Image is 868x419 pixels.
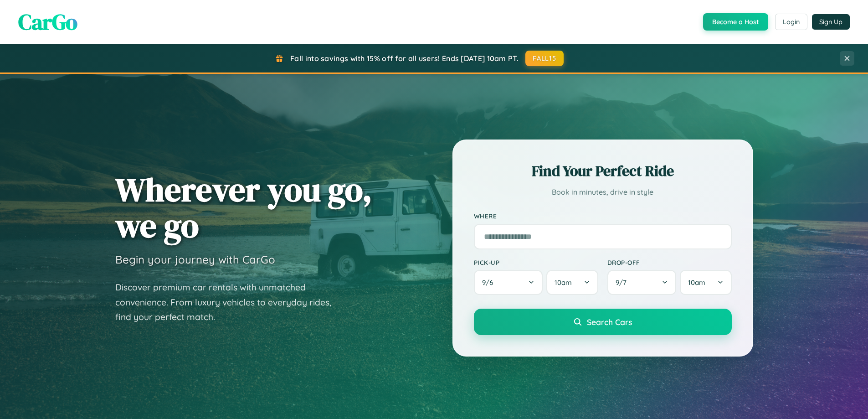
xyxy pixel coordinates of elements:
[680,270,731,295] button: 10am
[474,186,732,199] p: Book in minutes, drive in style
[474,212,732,220] label: Where
[703,13,768,31] button: Become a Host
[18,7,77,37] span: CarGo
[115,253,275,266] h3: Begin your journey with CarGo
[607,270,677,295] button: 9/7
[812,14,850,30] button: Sign Up
[474,270,543,295] button: 9/6
[607,259,732,266] label: Drop-off
[546,270,598,295] button: 10am
[525,51,564,66] button: FALL15
[482,278,498,287] span: 9 / 6
[616,278,631,287] span: 9 / 7
[474,161,732,181] h2: Find Your Perfect Ride
[474,259,598,266] label: Pick-up
[587,317,632,327] span: Search Cars
[555,278,572,287] span: 10am
[115,280,343,325] p: Discover premium car rentals with unmatched convenience. From luxury vehicles to everyday rides, ...
[688,278,705,287] span: 10am
[290,54,519,63] span: Fall into savings with 15% off for all users! Ends [DATE] 10am PT.
[775,14,807,30] button: Login
[115,171,372,243] h1: Wherever you go, we go
[474,309,732,335] button: Search Cars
